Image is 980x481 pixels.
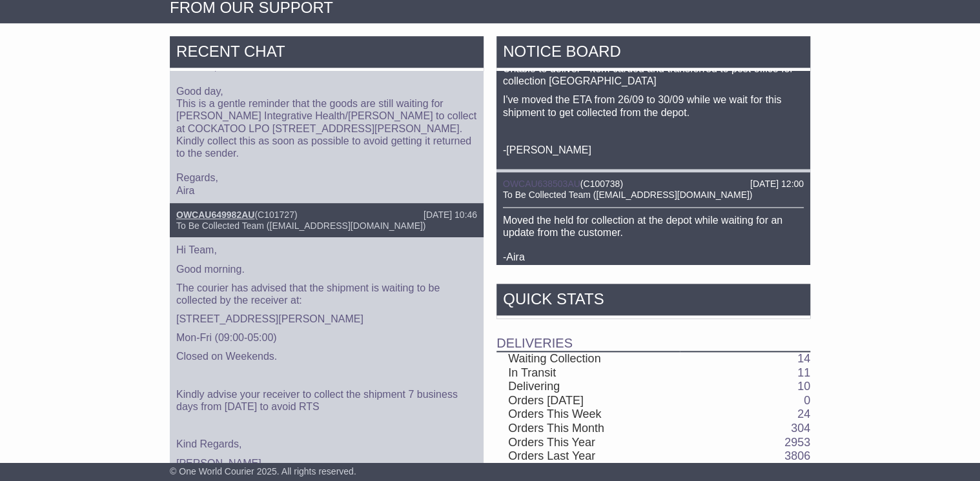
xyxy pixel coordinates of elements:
[496,394,680,408] td: Orders [DATE]
[503,179,804,190] div: ( )
[170,466,356,476] span: © One World Courier 2025. All rights reserved.
[496,351,680,366] td: Waiting Collection
[176,61,477,197] p: Hi Team, Good day, This is a gentle reminder that the goods are still waiting for [PERSON_NAME] I...
[804,394,810,407] a: 0
[791,422,810,435] a: 304
[496,449,680,464] td: Orders Last Year
[176,210,477,221] div: ( )
[503,93,804,118] p: I've moved the ETA from 26/09 to 30/09 while we wait for this shipment to get collected from the ...
[258,210,294,220] span: C101727
[176,263,477,275] p: Good morning.
[176,457,477,469] p: [PERSON_NAME]
[176,313,477,325] p: [STREET_ADDRESS][PERSON_NAME]
[496,319,810,351] td: Deliveries
[797,352,810,365] a: 14
[797,366,810,379] a: 11
[176,388,477,413] p: Kindly advise your receiver to collect the shipment 7 business days from [DATE] to avoid RTS
[503,179,580,189] a: OWCAU638503AU
[797,380,810,393] a: 10
[797,407,810,420] a: 24
[496,422,680,436] td: Orders This Month
[176,210,254,220] a: OWCAU649982AU
[176,438,477,450] p: Kind Regards,
[496,407,680,422] td: Orders This Week
[170,36,484,71] div: RECENT CHAT
[496,436,680,450] td: Orders This Year
[176,331,477,344] p: Mon-Fri (09:00-05:00)
[503,144,804,156] p: -[PERSON_NAME]
[496,284,810,319] div: Quick Stats
[176,350,477,362] p: Closed on Weekends.
[176,221,425,231] span: To Be Collected Team ([EMAIL_ADDRESS][DOMAIN_NAME])
[496,380,680,394] td: Delivering
[176,244,477,256] p: Hi Team,
[784,436,810,449] a: 2953
[424,210,477,221] div: [DATE] 10:46
[503,63,804,87] p: Unable to deliver - Item carded and transferred to post office for collection [GEOGRAPHIC_DATA]
[496,36,810,71] div: NOTICE BOARD
[503,214,804,264] p: Moved the held for collection at the depot while waiting for an update from the customer. -Aira
[496,366,680,380] td: In Transit
[503,190,752,200] span: To Be Collected Team ([EMAIL_ADDRESS][DOMAIN_NAME])
[176,282,477,306] p: The courier has advised that the shipment is waiting to be collected by the receiver at:
[784,449,810,462] a: 3806
[750,179,804,190] div: [DATE] 12:00
[584,179,620,189] span: C100738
